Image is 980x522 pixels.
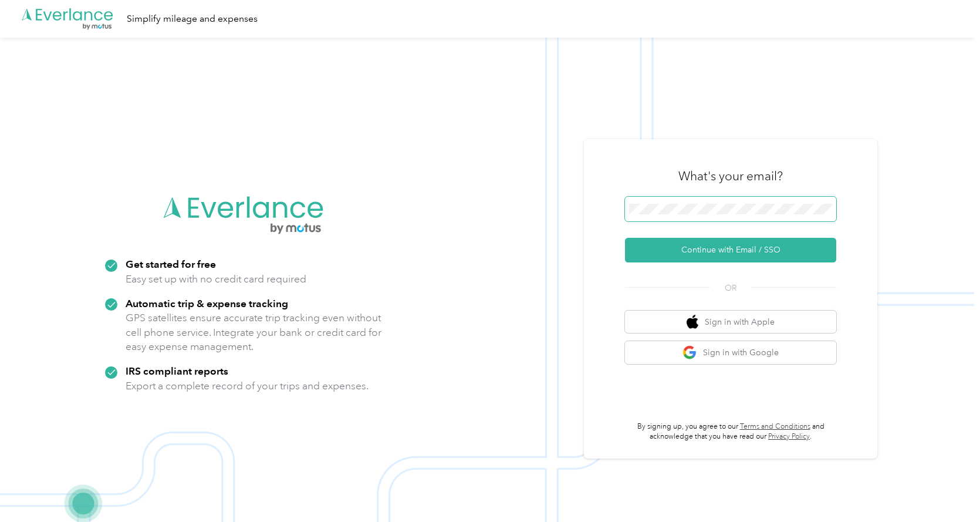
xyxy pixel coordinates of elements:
[126,311,382,354] p: GPS satellites ensure accurate trip tracking even without cell phone service. Integrate your bank...
[625,422,836,442] p: By signing up, you agree to our and acknowledge that you have read our .
[126,297,288,309] strong: Automatic trip & expense tracking
[678,168,783,184] h3: What's your email?
[682,345,697,360] img: google logo
[126,365,228,377] strong: IRS compliant reports
[625,311,836,334] button: apple logoSign in with Apple
[740,422,810,431] a: Terms and Conditions
[625,341,836,364] button: google logoSign in with Google
[768,432,810,441] a: Privacy Policy
[127,12,258,26] div: Simplify mileage and expenses
[687,315,698,329] img: apple logo
[625,238,836,262] button: Continue with Email / SSO
[126,258,216,270] strong: Get started for free
[126,272,306,287] p: Easy set up with no credit card required
[710,282,751,294] span: OR
[126,379,369,393] p: Export a complete record of your trips and expenses.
